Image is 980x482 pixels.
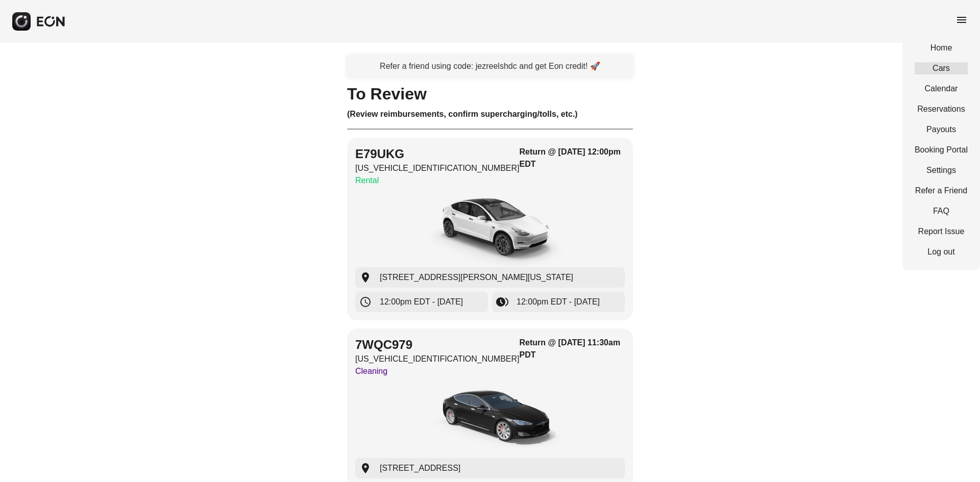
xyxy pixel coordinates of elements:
[915,246,968,258] a: Log out
[347,138,633,320] button: E79UKG[US_VEHICLE_IDENTIFICATION_NUMBER]RentalReturn @ [DATE] 12:00pm EDTcar[STREET_ADDRESS][PERS...
[915,83,968,95] a: Calendar
[413,382,567,458] img: car
[347,55,633,78] a: Refer a friend using code: jezreelshdc and get Eon credit! 🚀
[355,337,520,353] h2: 7WQC979
[915,123,968,136] a: Payouts
[355,146,520,162] h2: E79UKG
[347,108,633,120] h3: (Review reimbursements, confirm supercharging/tolls, etc.)
[520,337,625,361] h3: Return @ [DATE] 11:30am PDT
[359,271,372,284] span: location_on
[915,42,968,54] a: Home
[915,185,968,197] a: Refer a Friend
[380,271,573,284] span: [STREET_ADDRESS][PERSON_NAME][US_STATE]
[520,146,625,170] h3: Return @ [DATE] 12:00pm EDT
[915,205,968,217] a: FAQ
[915,103,968,115] a: Reservations
[517,296,600,308] span: 12:00pm EDT - [DATE]
[347,88,633,100] h1: To Review
[359,462,372,474] span: location_on
[359,296,372,308] span: schedule
[955,14,968,26] span: menu
[380,462,460,474] span: [STREET_ADDRESS]
[496,296,508,308] span: browse_gallery
[915,164,968,176] a: Settings
[355,162,520,174] p: [US_VEHICLE_IDENTIFICATION_NUMBER]
[380,296,463,308] span: 12:00pm EDT - [DATE]
[915,225,968,238] a: Report Issue
[355,174,520,187] p: Rental
[355,365,520,377] p: Cleaning
[413,191,567,267] img: car
[915,62,968,74] a: Cars
[355,353,520,365] p: [US_VEHICLE_IDENTIFICATION_NUMBER]
[915,144,968,156] a: Booking Portal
